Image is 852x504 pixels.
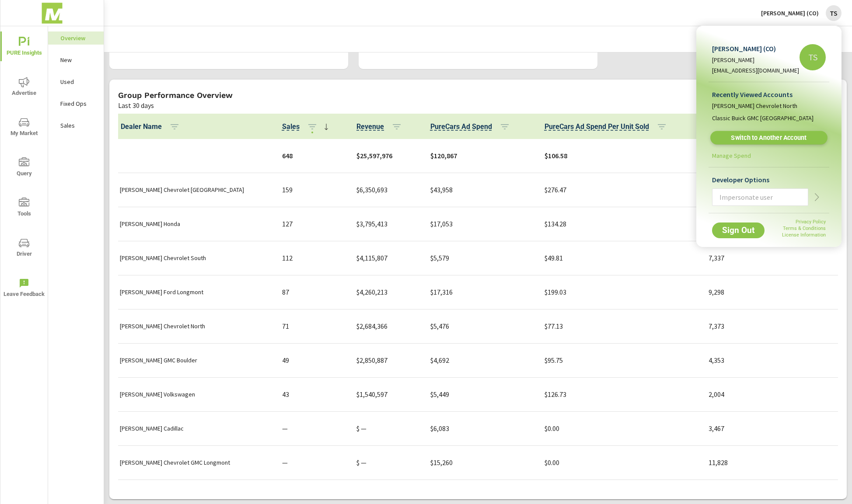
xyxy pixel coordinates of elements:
[796,219,826,225] a: Privacy Policy
[712,56,799,64] p: [PERSON_NAME]
[712,114,814,122] span: Classic Buick GMC [GEOGRAPHIC_DATA]
[783,226,826,231] a: Terms & Conditions
[712,222,765,238] button: Sign Out
[712,101,797,110] span: [PERSON_NAME] Chevrolet North
[719,226,758,234] span: Sign Out
[709,151,829,163] a: Manage Spend
[710,131,828,145] a: Switch to Another Account
[712,186,808,209] input: Impersonate user
[782,232,826,238] a: License Information
[712,89,826,100] p: Recently Viewed Accounts
[712,151,751,160] p: Manage Spend
[712,174,826,185] p: Developer Options
[800,44,826,70] div: TS
[715,134,822,142] span: Switch to Another Account
[712,66,799,75] p: [EMAIL_ADDRESS][DOMAIN_NAME]
[712,43,799,54] p: [PERSON_NAME] (CO)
